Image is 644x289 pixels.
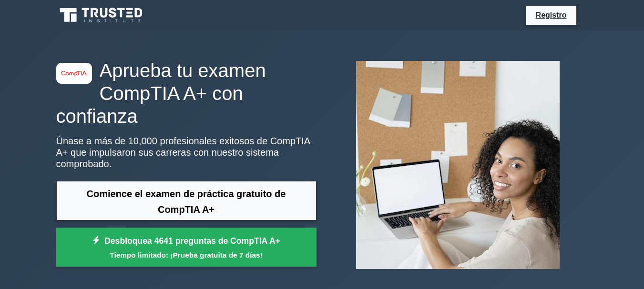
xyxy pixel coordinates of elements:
[56,181,317,220] a: Comience el examen de práctica gratuito de CompTIA A+
[56,228,317,266] a: Desbloquea 4641 preguntas de CompTIA A+Tiempo limitado: ¡Prueba gratuita de 7 días!
[87,189,286,215] font: Comience el examen de práctica gratuito de CompTIA A+
[56,60,266,127] font: Aprueba tu examen CompTIA A+ con confianza
[56,136,310,169] font: Únase a más de 10,000 profesionales exitosos de CompTIA A+ que impulsaron sus carreras con nuestr...
[110,251,262,259] font: Tiempo limitado: ¡Prueba gratuita de 7 días!
[104,236,280,246] font: Desbloquea 4641 preguntas de CompTIA A+
[536,11,567,19] font: Registro
[530,9,572,21] a: Registro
